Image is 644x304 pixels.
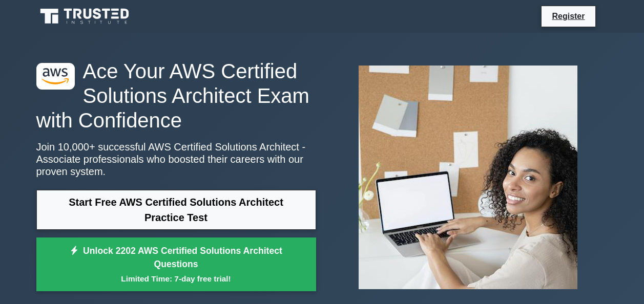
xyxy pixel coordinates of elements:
[36,190,316,230] a: Start Free AWS Certified Solutions Architect Practice Test
[36,237,316,292] a: Unlock 2202 AWS Certified Solutions Architect QuestionsLimited Time: 7-day free trial!
[49,273,303,285] small: Limited Time: 7-day free trial!
[36,59,316,133] h1: Ace Your AWS Certified Solutions Architect Exam with Confidence
[546,10,591,23] a: Register
[36,141,316,178] p: Join 10,000+ successful AWS Certified Solutions Architect - Associate professionals who boosted t...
